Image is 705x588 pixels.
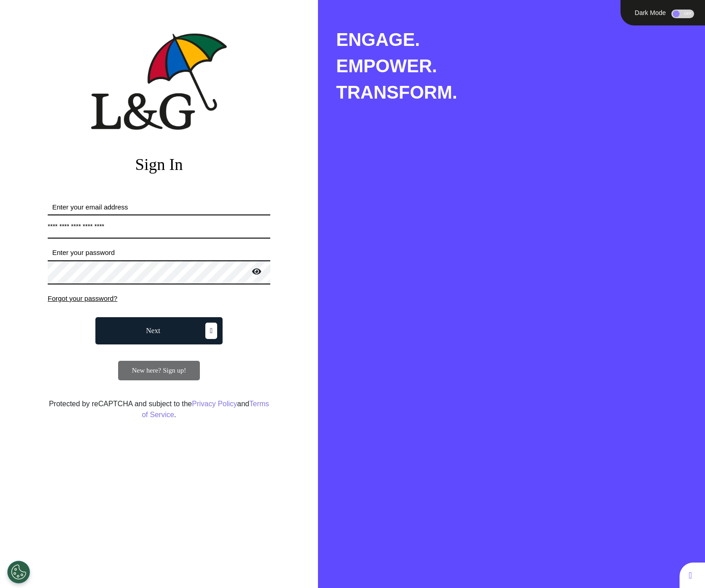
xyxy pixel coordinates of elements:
[48,248,270,258] label: Enter your password
[631,10,669,16] div: Dark Mode
[7,561,30,583] button: Open Preferences
[336,26,705,53] div: ENGAGE.
[142,400,269,419] a: Terms of Service
[48,294,117,302] span: Forgot your password?
[48,202,270,213] label: Enter your email address
[132,367,186,374] span: New here? Sign up!
[48,155,270,174] h2: Sign In
[336,79,705,105] div: TRANSFORM.
[95,317,223,344] button: Next
[146,327,160,334] span: Next
[671,10,694,18] div: OFF
[91,33,227,130] img: company logo
[192,400,237,408] a: Privacy Policy
[48,399,270,420] div: Protected by reCAPTCHA and subject to the and .
[336,53,705,79] div: EMPOWER.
